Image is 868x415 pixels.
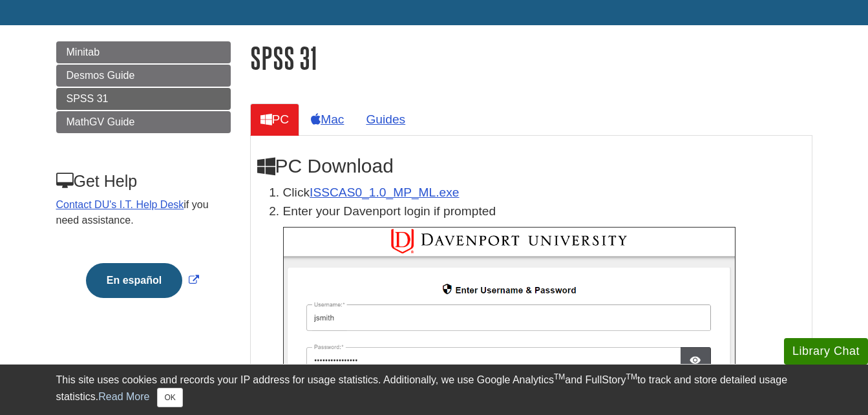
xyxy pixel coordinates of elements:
[784,338,868,365] button: Library Chat
[56,111,231,133] a: MathGV Guide
[257,155,805,177] h2: PC Download
[56,65,231,87] a: Desmos Guide
[283,184,805,202] li: Click
[554,372,565,381] sup: TM
[283,202,805,221] p: Enter your Davenport login if prompted
[310,186,459,199] a: Download opens in new window
[355,103,416,135] a: Guides
[56,197,229,228] p: if you need assistance.
[56,41,231,320] div: Guide Page Menu
[67,70,135,81] span: Desmos Guide
[98,391,149,402] a: Read More
[86,263,182,298] button: En español
[83,275,202,286] a: Link opens in new window
[56,88,231,110] a: SPSS 31
[67,47,100,58] span: Minitab
[67,93,109,104] span: SPSS 31
[301,103,354,135] a: Mac
[250,41,812,74] h1: SPSS 31
[56,199,184,210] a: Contact DU's I.T. Help Desk
[67,116,135,127] span: MathGV Guide
[250,103,300,135] a: PC
[626,372,637,381] sup: TM
[56,41,231,63] a: Minitab
[56,172,229,191] h3: Get Help
[56,372,812,407] div: This site uses cookies and records your IP address for usage statistics. Additionally, we use Goo...
[157,388,182,407] button: Close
